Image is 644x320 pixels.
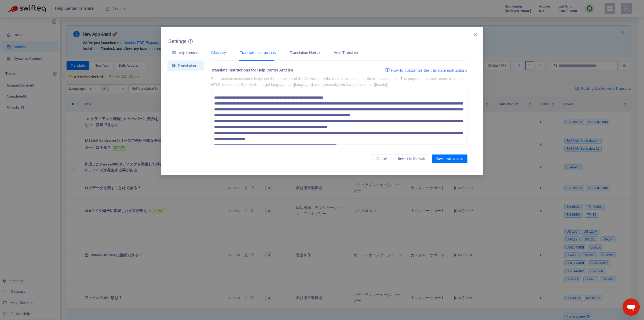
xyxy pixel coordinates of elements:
[436,156,463,162] span: Save Instructions
[188,39,193,44] span: question-circle
[172,51,199,55] a: Help Centers
[172,64,196,68] a: Translation
[385,68,390,72] img: image-link
[211,50,226,56] div: Glossary
[188,39,193,44] a: question-circle
[211,67,293,75] div: Translate Instructions for Help Center Articles
[473,32,478,37] span: close
[432,154,467,163] button: Save Instructions
[211,76,467,88] p: The translate instructions helps set the behaviour of the AI. Add here the main instructions for ...
[168,38,186,45] h5: Settings
[334,50,358,56] div: Auto Translate
[376,156,387,162] span: Cancel
[385,67,467,74] a: How to customize the translate instructions
[391,67,467,74] span: How to customize the translate instructions
[398,156,425,162] span: Revert to Default
[290,50,320,56] div: Translation Notice
[372,154,391,163] button: Cancel
[394,154,429,163] button: Revert to Default
[240,50,276,56] div: Translate Instructions
[473,31,478,37] button: Close
[623,299,640,316] iframe: メッセージングウィンドウを開くボタン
